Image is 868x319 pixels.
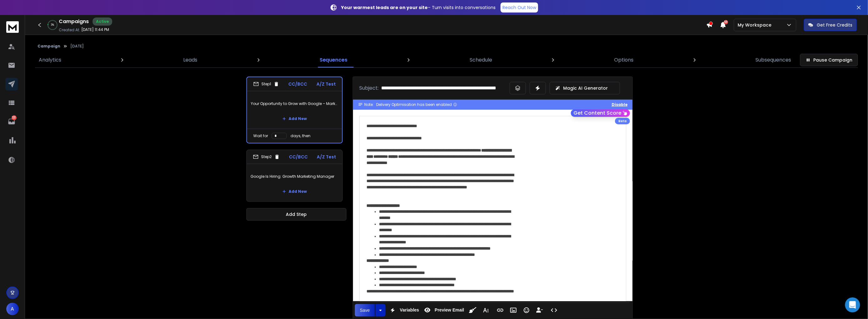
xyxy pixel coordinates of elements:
span: Note: [364,102,374,107]
a: Analytics [35,52,65,67]
p: A/Z Test [316,81,336,87]
p: Subsequences [756,56,791,64]
p: 123 [12,115,17,120]
button: Campaign [38,44,60,49]
button: Add Step [246,208,346,221]
img: logo [6,21,19,33]
span: Preview Email [433,307,465,313]
a: Sequences [316,52,351,67]
h1: Campaigns [59,18,89,25]
div: Step 2 [253,154,280,160]
button: A [6,303,19,315]
p: Created At: [59,27,80,32]
button: Save [355,304,375,317]
p: Reach Out Now [502,4,536,11]
button: Add New [277,185,312,198]
p: Leads [183,56,197,64]
button: Insert Image (Ctrl+P) [507,304,519,317]
a: Leads [179,52,201,67]
p: days, then [290,133,310,138]
p: Schedule [470,56,492,64]
p: My Workspace [738,22,774,28]
button: Clean HTML [467,304,479,317]
p: Wait for [253,133,268,138]
button: Disable [612,102,628,107]
div: Open Intercom Messenger [845,297,860,312]
p: Google Is Hiring: Growth Marketing Manager [250,168,339,185]
p: Options [614,56,634,64]
p: [DATE] 11:44 PM [81,27,109,32]
button: Insert Unsubscribe Link [534,304,546,317]
button: Code View [548,304,560,317]
button: Get Free Credits [804,19,857,31]
a: Schedule [466,52,496,67]
button: Get Content Score [571,109,630,117]
p: Subject: [359,84,379,92]
div: Beta [615,118,630,124]
button: Preview Email [421,304,465,317]
p: Magic AI Generator [563,85,608,91]
p: Sequences [320,56,348,64]
button: Emoticons [521,304,532,317]
li: Step1CC/BCCA/Z TestYour Opportunity to Grow with Google – Marketing Manager RoleAdd NewWait forda... [246,77,343,143]
p: 3 % [51,23,54,27]
button: Add New [277,112,312,125]
span: 50 [724,20,728,24]
button: Pause Campaign [800,54,858,66]
div: Active [93,17,112,26]
p: CC/BCC [289,154,308,160]
span: Variables [399,307,421,313]
div: Delivery Optimisation has been enabled [376,102,457,107]
p: CC/BCC [289,81,307,87]
p: Analytics [39,56,61,64]
li: Step2CC/BCCA/Z TestGoogle Is Hiring: Growth Marketing ManagerAdd New [246,150,343,202]
div: Step 1 [253,81,279,87]
p: – Turn visits into conversations [341,4,496,11]
a: Subsequences [752,52,795,67]
p: Your Opportunity to Grow with Google – Marketing Manager Role [251,95,338,112]
a: Reach Out Now [501,2,538,12]
strong: Your warmest leads are on your site [341,4,428,11]
p: [DATE] [70,44,84,49]
button: Insert Link (Ctrl+K) [494,304,506,317]
button: More Text [480,304,492,317]
p: Get Free Credits [817,22,853,28]
button: Variables [387,304,421,317]
a: Options [611,52,638,67]
p: A/Z Test [317,154,336,160]
a: 123 [5,115,18,128]
button: Magic AI Generator [550,82,620,94]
